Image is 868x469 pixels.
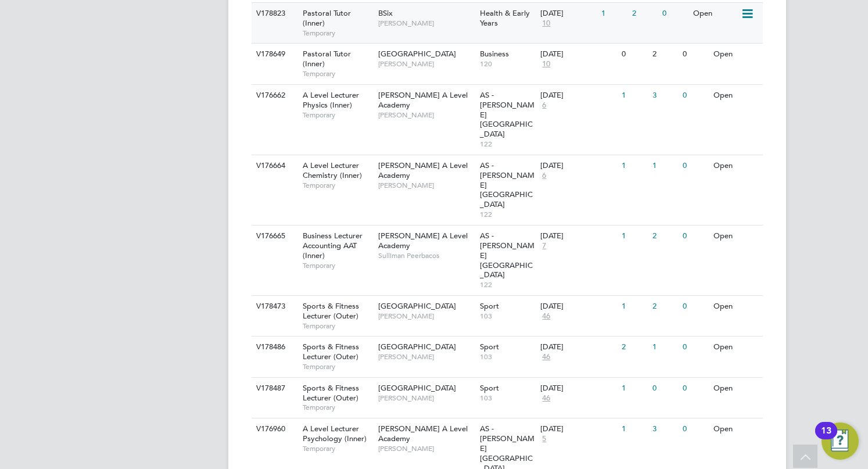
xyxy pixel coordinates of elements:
[540,171,548,181] span: 6
[480,139,535,149] span: 122
[303,301,359,321] span: Sports & Fitness Lecturer (Outer)
[480,90,535,139] span: AS - [PERSON_NAME][GEOGRAPHIC_DATA]
[540,161,616,171] div: [DATE]
[598,3,629,24] div: 1
[680,418,710,440] div: 0
[822,423,859,460] button: Open Resource Center, 13 new notifications
[540,384,616,393] div: [DATE]
[253,378,294,399] div: V178487
[711,418,761,440] div: Open
[659,3,690,24] div: 0
[378,342,456,352] span: [GEOGRAPHIC_DATA]
[540,241,548,251] span: 7
[540,302,616,312] div: [DATE]
[378,181,474,190] span: [PERSON_NAME]
[480,312,535,321] span: 103
[303,231,363,260] span: Business Lecturer Accounting AAT (Inner)
[303,110,372,120] span: Temporary
[378,424,468,443] span: [PERSON_NAME] A Level Academy
[540,352,552,362] span: 46
[303,160,362,180] span: A Level Lecturer Chemistry (Inner)
[480,210,535,219] span: 122
[480,160,535,210] span: AS - [PERSON_NAME][GEOGRAPHIC_DATA]
[540,49,616,59] div: [DATE]
[480,383,499,393] span: Sport
[540,101,548,110] span: 6
[650,296,680,317] div: 2
[650,85,680,106] div: 3
[480,49,509,59] span: Business
[711,336,761,358] div: Open
[303,403,372,412] span: Temporary
[378,251,474,260] span: Sulliman Peerbacos
[480,280,535,289] span: 122
[303,383,359,403] span: Sports & Fitness Lecturer (Outer)
[303,444,372,453] span: Temporary
[650,44,680,65] div: 2
[680,378,710,399] div: 0
[378,312,474,321] span: [PERSON_NAME]
[680,336,710,358] div: 0
[378,110,474,120] span: [PERSON_NAME]
[619,296,649,317] div: 1
[378,301,456,311] span: [GEOGRAPHIC_DATA]
[540,424,616,434] div: [DATE]
[690,3,741,24] div: Open
[253,44,294,65] div: V178649
[480,352,535,361] span: 103
[629,3,659,24] div: 2
[378,393,474,403] span: [PERSON_NAME]
[650,336,680,358] div: 1
[303,69,372,78] span: Temporary
[480,59,535,69] span: 120
[378,444,474,453] span: [PERSON_NAME]
[540,393,552,403] span: 46
[711,44,761,65] div: Open
[619,44,649,65] div: 0
[540,231,616,241] div: [DATE]
[378,49,456,59] span: [GEOGRAPHIC_DATA]
[711,155,761,177] div: Open
[253,336,294,358] div: V178486
[303,362,372,371] span: Temporary
[378,383,456,393] span: [GEOGRAPHIC_DATA]
[378,59,474,69] span: [PERSON_NAME]
[540,19,552,28] span: 10
[650,418,680,440] div: 3
[619,336,649,358] div: 2
[540,312,552,321] span: 46
[540,59,552,69] span: 10
[378,90,468,110] span: [PERSON_NAME] A Level Academy
[650,225,680,247] div: 2
[253,85,294,106] div: V176662
[303,261,372,270] span: Temporary
[378,352,474,361] span: [PERSON_NAME]
[711,225,761,247] div: Open
[619,155,649,177] div: 1
[378,19,474,28] span: [PERSON_NAME]
[378,231,468,250] span: [PERSON_NAME] A Level Academy
[480,301,499,311] span: Sport
[821,431,831,446] div: 13
[619,418,649,440] div: 1
[253,296,294,317] div: V178473
[680,296,710,317] div: 0
[303,90,359,110] span: A Level Lecturer Physics (Inner)
[650,155,680,177] div: 1
[253,155,294,177] div: V176664
[303,321,372,331] span: Temporary
[480,231,535,280] span: AS - [PERSON_NAME][GEOGRAPHIC_DATA]
[680,155,710,177] div: 0
[378,160,468,180] span: [PERSON_NAME] A Level Academy
[711,85,761,106] div: Open
[253,3,294,24] div: V178823
[680,85,710,106] div: 0
[619,225,649,247] div: 1
[619,378,649,399] div: 1
[303,28,372,38] span: Temporary
[540,91,616,101] div: [DATE]
[540,342,616,352] div: [DATE]
[619,85,649,106] div: 1
[253,225,294,247] div: V176665
[540,434,548,444] span: 5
